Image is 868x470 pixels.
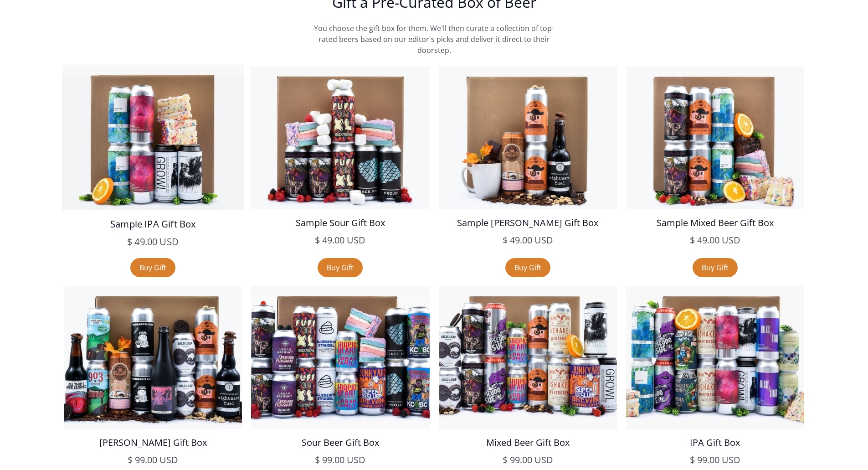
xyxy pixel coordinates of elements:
[251,453,429,467] h5: $ 99.00 USD
[318,258,363,277] a: Buy Gift
[64,453,242,467] h5: $ 99.00 USD
[439,233,617,247] h5: $ 49.00 USD
[626,67,804,258] a: Sample Mixed Beer Gift Box$ 49.00 USD
[130,258,175,277] a: Buy Gift
[64,436,242,449] h5: [PERSON_NAME] Gift Box
[251,67,429,258] a: Sample Sour Gift Box$ 49.00 USD
[62,235,244,249] h5: $ 49.00 USD
[251,436,429,449] h5: Sour Beer Gift Box
[626,216,804,230] h5: Sample Mixed Beer Gift Box
[439,216,617,230] h5: Sample [PERSON_NAME] Gift Box
[626,233,804,247] h5: $ 49.00 USD
[251,233,429,247] h5: $ 49.00 USD
[505,258,550,277] a: Buy Gift
[309,23,560,56] p: You choose the gift box for them. We'll then curate a collection of top-rated beers based on our ...
[626,453,804,467] h5: $ 99.00 USD
[62,217,244,231] h5: Sample IPA Gift Box
[439,436,617,449] h5: Mixed Beer Gift Box
[439,453,617,467] h5: $ 99.00 USD
[626,436,804,449] h5: IPA Gift Box
[693,258,738,277] a: Buy Gift
[62,65,244,260] a: Sample IPA Gift Box$ 49.00 USD
[251,216,429,230] h5: Sample Sour Gift Box
[439,67,617,258] a: Sample [PERSON_NAME] Gift Box$ 49.00 USD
